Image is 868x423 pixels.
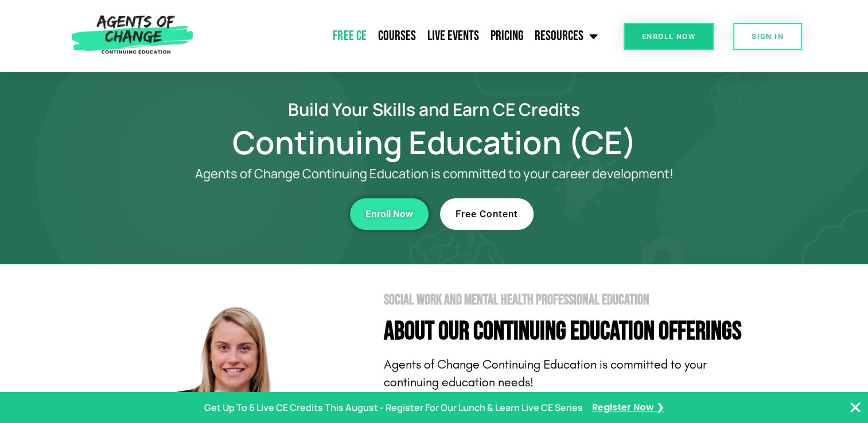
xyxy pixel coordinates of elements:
[384,357,707,390] span: Agents of Change Continuing Education is committed to your continuing education needs!
[484,22,528,50] a: Pricing
[733,23,802,50] a: SIGN IN
[107,129,761,155] h1: Continuing Education (CE)
[421,22,484,50] a: Live Events
[107,101,761,117] h2: Build Your Skills and Earn CE Credits
[592,399,664,416] a: Register Now ❯
[848,401,862,414] button: Close Banner
[456,209,518,219] span: Free Content
[365,209,413,219] span: Enroll Now
[153,167,715,181] p: Agents of Change Continuing Education is committed to your career development!
[528,22,603,50] a: Resources
[384,293,761,307] h2: Social Work and Mental Health Professional Education
[204,399,583,416] p: Get Up To 6 Live CE Credits This August - Register For Our Lunch & Learn Live CE Series
[384,319,761,344] h4: About Our Continuing Education Offerings
[350,198,429,230] a: Enroll Now
[372,22,421,50] a: Courses
[642,33,695,40] span: Enroll Now
[752,33,784,40] span: SIGN IN
[198,22,604,50] nav: Menu
[624,23,714,50] a: Enroll Now
[327,22,372,50] a: Free CE
[440,198,534,230] a: Free Content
